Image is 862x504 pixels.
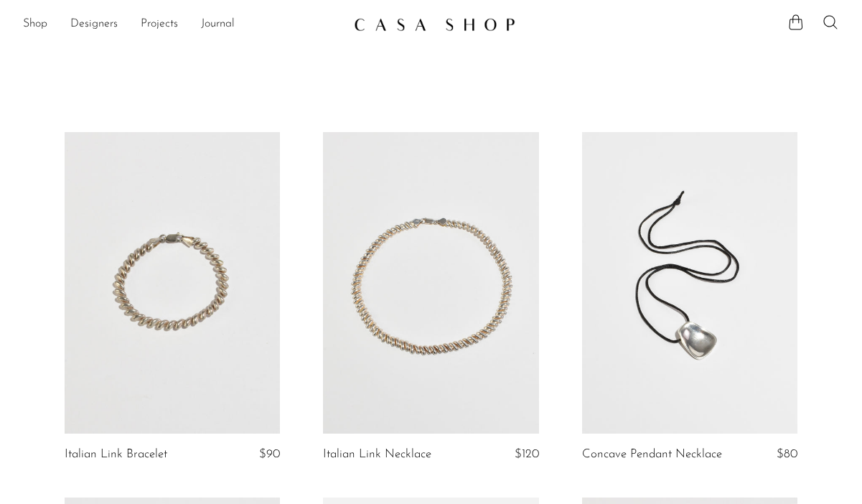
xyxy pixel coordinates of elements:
[777,448,797,460] span: $80
[515,448,539,460] span: $120
[259,448,280,460] span: $90
[23,12,342,37] nav: Desktop navigation
[23,12,342,37] ul: NEW HEADER MENU
[23,15,47,34] a: Shop
[582,448,722,461] a: Concave Pendant Necklace
[201,15,235,34] a: Journal
[141,15,178,34] a: Projects
[65,448,167,461] a: Italian Link Bracelet
[323,448,431,461] a: Italian Link Necklace
[70,15,118,34] a: Designers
